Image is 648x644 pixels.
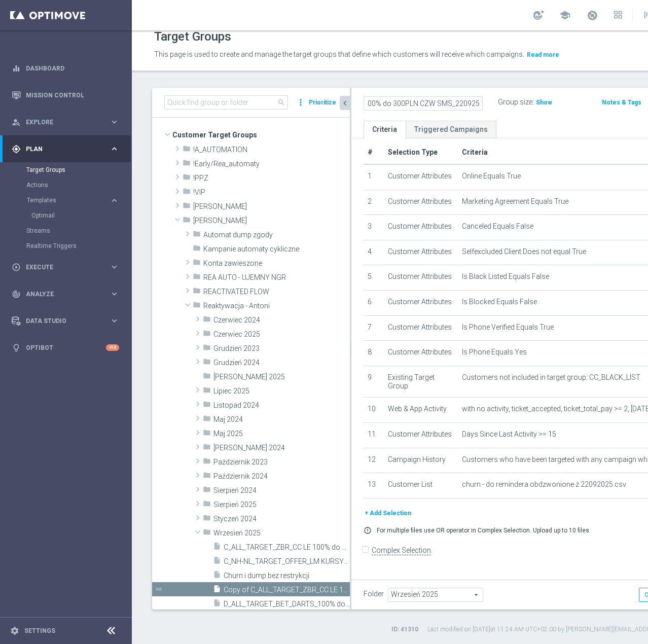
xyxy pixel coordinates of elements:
i: folder [203,386,211,398]
i: play_circle_outline [12,263,21,272]
span: Is Phone Verified Equals True [462,323,554,332]
i: folder [203,329,211,341]
span: Kampanie automaty cykliczne [203,245,350,254]
i: folder [203,357,211,369]
i: folder [203,428,211,440]
span: Explore [26,119,110,125]
span: !VIP [193,188,350,197]
span: Sierpie&#x144; 2025 [213,500,350,509]
i: folder [203,315,211,327]
td: 2 [364,190,384,215]
div: Optibot [12,334,119,361]
span: churn - do remindera obdzwonione z 22092025.csv [462,480,626,489]
i: insert_drive_file [213,542,221,554]
label: Complex Selection [372,546,431,555]
td: 3 [364,215,384,240]
i: folder [203,471,211,483]
button: lightbulb Optibot +10 [11,344,120,352]
button: Data Studio keyboard_arrow_right [11,317,120,325]
div: Mission Control [12,82,119,109]
span: Listopad 2024 [213,401,350,410]
span: Grudzie&#x144; 2024 [213,359,350,367]
div: Explore [12,118,110,127]
button: + Add Selection [364,508,412,519]
h1: Target Groups [154,29,231,44]
td: Customer Attributes [384,190,458,215]
i: keyboard_arrow_right [110,117,119,127]
div: Templates [27,197,110,203]
span: Is Blocked Equals False [462,298,537,306]
td: Customer Attributes [384,164,458,190]
td: Customer Attributes [384,315,458,341]
span: Czerwiec 2025 [213,330,350,339]
div: +10 [106,344,119,351]
span: Automat dump zgody [203,231,350,239]
i: folder [183,145,191,156]
i: folder [203,372,211,383]
i: keyboard_arrow_right [110,144,119,154]
span: Kwiecie&#x144; 2025 [213,373,350,381]
a: Dashboard [26,55,119,82]
i: track_changes [12,290,21,299]
a: Mission Control [26,82,119,109]
i: folder [193,301,201,312]
button: equalizer Dashboard [11,64,120,73]
span: Days Since Last Activity >= 15 [462,430,556,439]
a: Realtime Triggers [26,242,105,250]
span: !A_AUTOMATION [193,146,350,154]
i: folder [203,400,211,412]
i: folder [193,258,201,270]
i: chevron_left [340,98,350,108]
button: Mission Control [11,91,120,99]
i: folder [203,414,211,426]
a: Settings [24,628,55,634]
button: Prioritize [307,96,338,110]
td: Customer Attributes [384,240,458,265]
span: C_ALL_TARGET_ZBR_CC LE 100% do 300PLN WT push_220925 [224,543,350,552]
span: Pa&#x17A;dziernik 2023 [213,458,350,467]
td: 7 [364,315,384,341]
td: 9 [364,366,384,398]
span: Marketing Agreement Equals True [462,197,568,206]
span: Execute [26,264,110,270]
input: Enter a name for this target group [364,96,483,111]
label: : [532,98,534,106]
label: ID: 41310 [391,625,418,634]
i: folder [193,230,201,241]
i: folder [193,244,201,256]
td: 5 [364,265,384,291]
span: Reaktywacja - Antoni [203,302,350,310]
td: Customer Attributes [384,341,458,366]
i: folder [203,343,211,355]
i: keyboard_arrow_right [110,262,119,272]
span: Selfexcluded Client Does not equal True [462,247,586,256]
td: Customer Attributes [384,215,458,240]
span: C_NH-NL_TARGET_OFFER_LM KURSY_160925 [224,557,350,566]
td: 11 [364,422,384,448]
span: Is Phone Equals Yes [462,348,527,356]
td: 6 [364,290,384,315]
span: Canceled Equals False [462,222,533,231]
span: Customers not included in target group: CC_BLACK_LIST [462,373,640,382]
td: Campaign History [384,448,458,473]
i: person_search [12,118,21,127]
i: lightbulb [12,343,21,352]
span: Czerwiec 2024 [213,316,350,325]
td: 10 [364,398,384,423]
i: folder [203,528,211,540]
p: For multiple files use OR operator in Complex Selection. Upload up to 10 files [377,526,589,534]
span: !PPZ [193,174,350,183]
span: Churn i dump bez restrykcji [224,571,350,580]
i: equalizer [12,64,21,73]
div: Templates [26,193,131,223]
div: track_changes Analyze keyboard_arrow_right [11,290,120,298]
span: REA AUTO - UJEMNY NGR [203,273,350,282]
td: 12 [364,448,384,473]
div: Dashboard [12,55,119,82]
th: Selection Type [384,141,458,164]
span: Sierpie&#x144; 2024 [213,486,350,495]
i: folder [203,514,211,525]
span: Copy of C_ALL_TARGET_ZBR_CC LE 100% do 300PLN WT push_220925 [224,586,350,594]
